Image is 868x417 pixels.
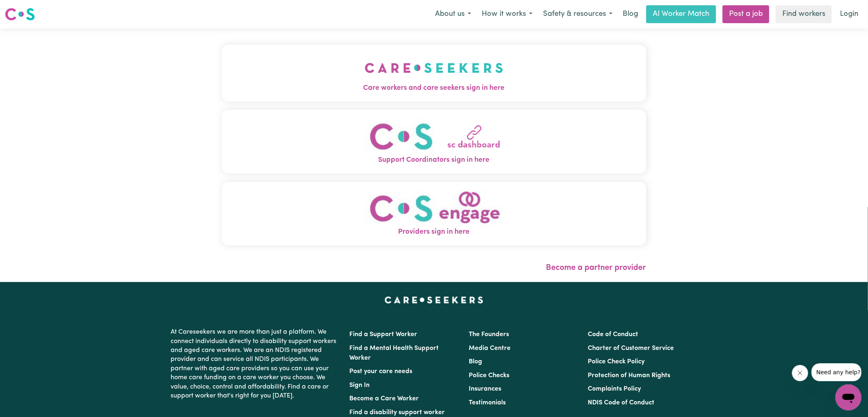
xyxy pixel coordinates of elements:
a: Find workers [776,5,832,23]
a: Media Centre [469,345,511,352]
a: Sign In [350,382,370,389]
a: Find a Mental Health Support Worker [350,345,439,361]
a: Careseekers home page [385,297,483,303]
iframe: Close message [792,365,808,381]
a: The Founders [469,331,509,338]
a: AI Worker Match [646,5,716,23]
button: Providers sign in here [222,182,646,245]
a: Become a Care Worker [350,395,419,402]
img: Careseekers logo [5,7,35,22]
a: Testimonials [469,400,506,406]
button: Support Coordinators sign in here [222,110,646,174]
iframe: Message from company [812,363,862,381]
button: Safety & resources [538,6,618,23]
a: Code of Conduct [588,331,638,338]
a: Careseekers logo [5,5,35,24]
a: Blog [618,5,643,23]
a: Charter of Customer Service [588,345,674,352]
span: Support Coordinators sign in here [222,155,646,165]
button: Care workers and care seekers sign in here [222,45,646,102]
span: Providers sign in here [222,227,646,237]
a: NDIS Code of Conduct [588,400,654,406]
p: At Careseekers we are more than just a platform. We connect individuals directly to disability su... [171,324,340,404]
a: Post your care needs [350,368,413,375]
a: Police Checks [469,372,509,379]
span: Care workers and care seekers sign in here [222,83,646,93]
a: Find a Support Worker [350,331,418,338]
a: Post a job [723,5,769,23]
a: Login [835,5,863,23]
a: Protection of Human Rights [588,372,670,379]
button: How it works [476,6,538,23]
a: Blog [469,358,482,365]
a: Become a partner provider [546,264,646,272]
a: Complaints Policy [588,386,641,392]
a: Insurances [469,386,501,392]
a: Find a disability support worker [350,409,445,416]
button: About us [430,6,476,23]
iframe: Button to launch messaging window [836,384,862,410]
a: Police Check Policy [588,358,645,365]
